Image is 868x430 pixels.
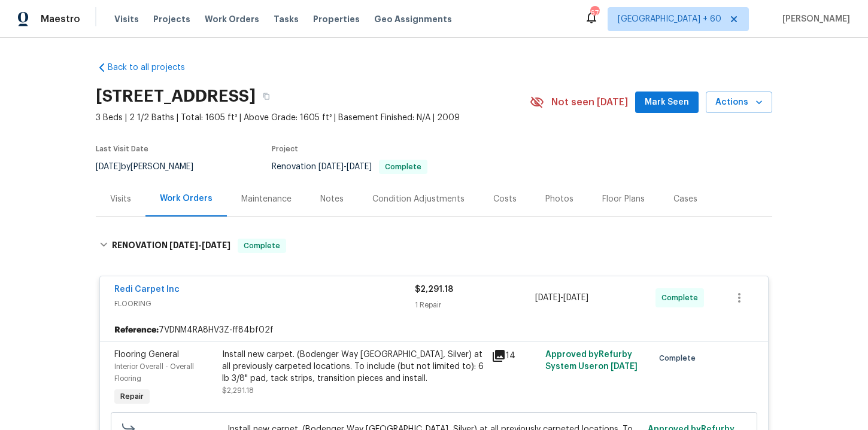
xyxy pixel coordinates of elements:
span: Complete [659,352,700,364]
span: Complete [661,292,703,304]
div: RENOVATION [DATE]-[DATE]Complete [96,227,772,265]
span: [GEOGRAPHIC_DATA] + 60 [618,13,721,25]
span: $2,291.18 [415,285,453,294]
button: Mark Seen [635,92,699,114]
span: [DATE] [96,163,121,171]
span: [DATE] [318,163,344,171]
span: [PERSON_NAME] [778,13,850,25]
span: Flooring General [114,350,179,359]
div: Floor Plans [602,193,645,205]
span: [DATE] [169,241,198,249]
span: - [535,292,588,304]
h6: RENOVATION [112,239,230,253]
span: 3 Beds | 2 1/2 Baths | Total: 1605 ft² | Above Grade: 1605 ft² | Basement Finished: N/A | 2009 [96,112,530,124]
a: Redi Carpet Inc [114,285,180,294]
div: Visits [110,193,131,205]
div: 14 [491,349,538,363]
div: 7VDNM4RA8HV3Z-ff84bf02f [100,319,768,341]
span: Complete [380,163,426,170]
span: [DATE] [563,294,588,302]
div: Condition Adjustments [372,193,465,205]
span: Properties [313,13,360,25]
span: [DATE] [202,241,230,249]
span: Repair [116,391,148,402]
div: by [PERSON_NAME] [96,160,208,174]
span: Interior Overall - Overall Flooring [114,363,194,382]
span: [DATE] [611,362,638,371]
span: Approved by Refurby System User on [545,350,638,371]
span: Actions [715,95,763,110]
span: FLOORING [114,298,415,310]
span: Complete [239,240,285,252]
span: Last Visit Date [96,145,148,153]
div: Costs [493,193,517,205]
div: 671 [590,7,599,19]
div: Install new carpet. (Bodenger Way [GEOGRAPHIC_DATA], Silver) at all previously carpeted locations... [222,349,484,385]
span: Tasks [274,15,299,23]
h2: [STREET_ADDRESS] [96,90,256,102]
div: 1 Repair [415,299,535,311]
button: Copy Address [256,86,277,107]
a: Back to all projects [96,62,211,74]
span: - [169,241,230,249]
div: Cases [673,193,697,205]
span: [DATE] [347,163,372,171]
span: Not seen [DATE] [551,96,628,108]
div: Photos [545,193,573,205]
b: Reference: [114,324,159,336]
span: $2,291.18 [222,387,254,394]
span: Renovation [272,163,427,171]
span: Geo Assignments [374,13,452,25]
span: [DATE] [535,294,560,302]
div: Maintenance [241,193,292,205]
span: Work Orders [205,13,259,25]
span: Mark Seen [645,95,689,110]
span: Project [272,145,298,153]
span: Maestro [41,13,80,25]
div: Work Orders [160,193,213,205]
div: Notes [320,193,344,205]
button: Actions [706,92,772,114]
span: Projects [153,13,190,25]
span: Visits [114,13,139,25]
span: - [318,163,372,171]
